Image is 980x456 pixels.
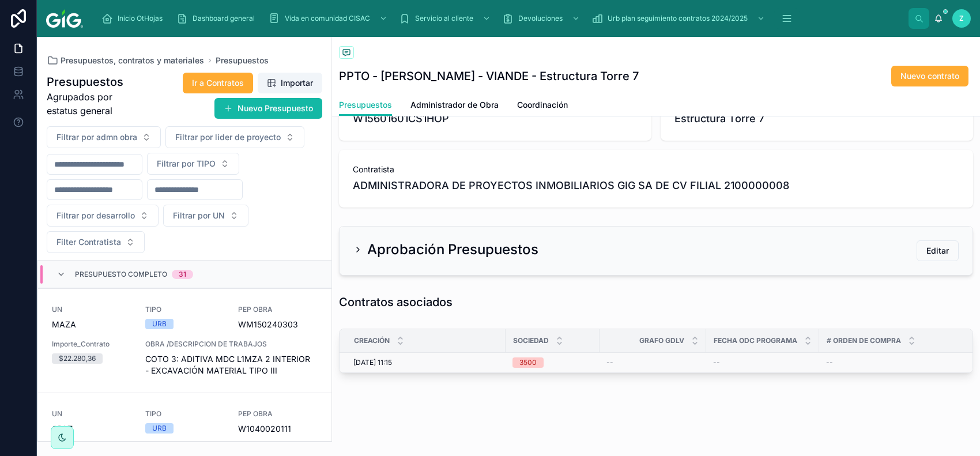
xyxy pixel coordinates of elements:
[281,77,313,89] span: Importar
[353,358,392,367] span: [DATE] 11:15
[179,270,186,279] div: 31
[917,240,959,261] button: Editar
[52,409,131,419] span: UN
[926,245,949,257] span: Editar
[61,55,204,66] span: Presupuestos, contratos y materiales
[47,74,140,90] h1: Presupuestos
[339,99,392,111] span: Presupuestos
[410,99,499,111] span: Administrador de Obra
[118,14,163,23] span: Inicio OtHojas
[238,305,318,314] span: PEP OBRA
[238,409,318,419] span: PEP OBRA
[152,319,167,329] div: URB
[513,336,549,345] span: Sociedad
[959,14,964,23] span: Z
[606,358,613,367] span: --
[52,340,131,349] span: Importe_Contrato
[367,240,538,259] h2: Aprobación Presupuestos
[826,358,833,367] span: --
[47,90,140,118] span: Agrupados por estatus general
[517,99,568,111] span: Coordinación
[410,95,499,118] a: Administrador de Obra
[38,288,331,393] a: UNMAZATIPOURBPEP OBRAWM150240303Importe_Contrato$22.280,36OBRA /DESCRIPCION DE TRABAJOSCOTO 3: AD...
[339,294,453,310] h1: Contratos asociados
[175,131,281,143] span: Filtrar por líder de proyecto
[826,358,978,367] a: --
[52,319,76,330] span: MAZA
[147,153,239,175] button: Select Button
[183,73,253,93] button: Ir a Contratos
[900,70,959,82] span: Nuevo contrato
[98,8,171,29] a: Inicio OtHojas
[395,8,496,29] a: Servicio al cliente
[214,98,322,119] button: Nuevo Presupuesto
[606,358,699,367] a: --
[56,236,121,248] span: Filter Contratista
[713,358,812,367] a: --
[152,423,167,434] div: URB
[193,14,255,23] span: Dashboard general
[145,353,318,376] span: COTO 3: ADITIVA MDC L1MZA 2 INTERIOR - EXCAVACIÓN MATERIAL TIPO III
[47,126,161,148] button: Select Button
[713,358,720,367] span: --
[47,231,145,253] button: Select Button
[173,210,225,221] span: Filtrar por UN
[163,205,248,227] button: Select Button
[353,164,959,175] span: Contratista
[285,14,370,23] span: Vida en comunidad CISAC
[499,8,586,29] a: Devoluciones
[92,6,909,31] div: scrollable content
[588,8,771,29] a: Urb plan seguimiento contratos 2024/2025
[46,9,83,28] img: App logo
[145,305,225,314] span: TIPO
[608,14,748,23] span: Urb plan seguimiento contratos 2024/2025
[518,14,563,23] span: Devoluciones
[714,336,797,345] span: Fecha ODC Programa
[353,178,789,194] span: ADMINISTRADORA DE PROYECTOS INMOBILIARIOS GIG SA DE CV FILIAL 2100000008
[56,131,137,143] span: Filtrar por admn obra
[339,95,392,116] a: Presupuestos
[238,319,318,330] span: WM150240303
[339,68,639,84] h1: PPTO - [PERSON_NAME] - VIANDE - Estructura Torre 7
[145,409,225,419] span: TIPO
[674,111,959,127] span: Estructura Torre 7
[415,14,473,23] span: Servicio al cliente
[157,158,216,169] span: Filtrar por TIPO
[56,210,135,221] span: Filtrar por desarrollo
[165,126,304,148] button: Select Button
[517,95,568,118] a: Coordinación
[47,205,159,227] button: Select Button
[353,358,499,367] a: [DATE] 11:15
[891,66,968,86] button: Nuevo contrato
[47,55,204,66] a: Presupuestos, contratos y materiales
[354,336,390,345] span: Creación
[353,111,638,127] span: W15601601CS1HOP
[52,305,131,314] span: UN
[827,336,901,345] span: # orden de compra
[52,423,73,435] span: GDLT
[512,357,593,368] a: 3500
[173,8,263,29] a: Dashboard general
[238,423,318,435] span: W1040020111
[145,340,318,349] span: OBRA /DESCRIPCION DE TRABAJOS
[639,336,684,345] span: Grafo GDLV
[265,8,393,29] a: Vida en comunidad CISAC
[216,55,269,66] a: Presupuestos
[258,73,322,93] button: Importar
[192,77,244,89] span: Ir a Contratos
[519,357,537,368] div: 3500
[59,353,96,364] div: $22.280,36
[75,270,167,279] span: Presupuesto Completo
